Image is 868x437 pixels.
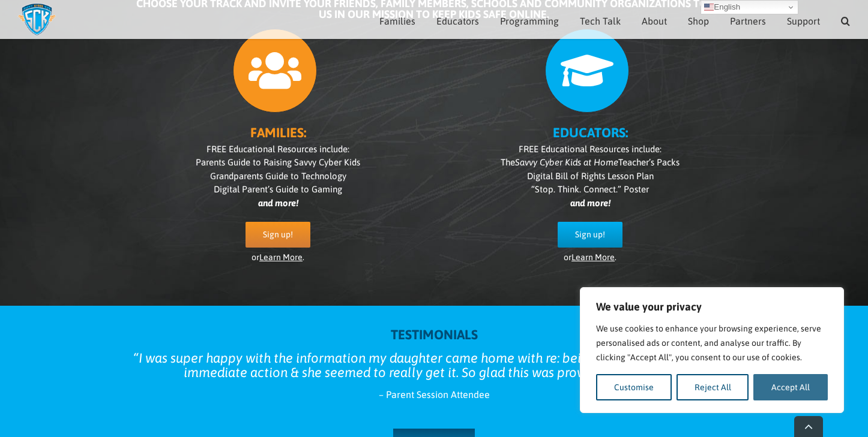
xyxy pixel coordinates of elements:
a: Learn More [571,252,615,262]
strong: TESTIMONIALS [391,327,478,342]
span: FREE Educational Resources include: [519,144,662,154]
blockquote: I was super happy with the information my daughter came home with re: being internet safe—she too... [122,351,746,379]
span: Programming [500,16,559,26]
span: Digital Parent’s Guide to Gaming [214,184,342,194]
span: Sign up! [575,230,605,240]
p: We use cookies to enhance your browsing experience, serve personalised ads or content, and analys... [596,321,828,364]
img: en [704,2,714,12]
span: Partners [730,16,766,26]
span: Educators [436,16,479,26]
b: EDUCATORS: [553,125,628,140]
span: Grandparents Guide to Technology [210,171,346,181]
button: Customise [596,374,672,400]
i: and more! [570,198,610,208]
span: The Teacher’s Packs [501,157,680,167]
i: and more! [258,198,298,208]
span: or . [564,252,616,262]
span: Families [379,16,415,26]
a: Learn More [259,252,303,262]
b: FAMILIES: [250,125,306,140]
span: Shop [688,16,709,26]
img: Savvy Cyber Kids Logo [18,3,56,36]
span: Parent Session Attendee [386,389,490,400]
span: Support [787,16,820,26]
a: Sign up! [558,222,622,248]
span: FREE Educational Resources include: [206,144,349,154]
span: Tech Talk [580,16,621,26]
p: We value your privacy [596,300,828,314]
span: Sign up! [263,230,293,240]
span: About [642,16,667,26]
button: Accept All [753,374,828,400]
span: Digital Bill of Rights Lesson Plan [527,171,654,181]
span: or . [252,252,304,262]
a: Sign up! [246,222,310,248]
span: Parents Guide to Raising Savvy Cyber Kids [196,157,360,167]
span: “Stop. Think. Connect.” Poster [531,184,649,194]
button: Reject All [677,374,749,400]
i: Savvy Cyber Kids at Home [515,157,618,167]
